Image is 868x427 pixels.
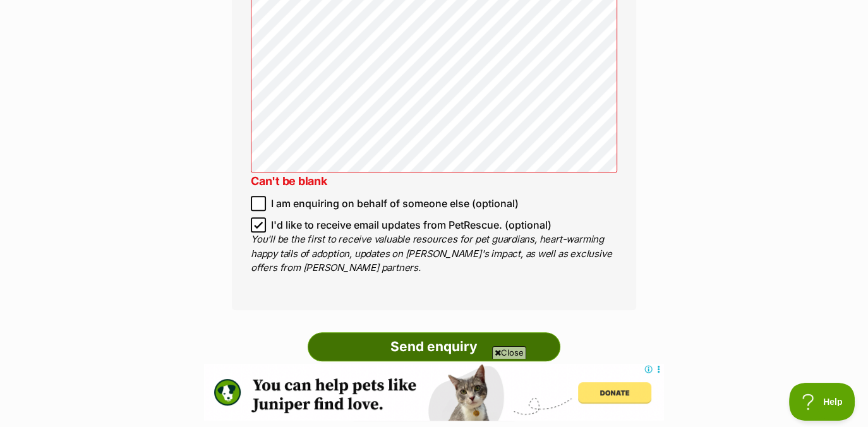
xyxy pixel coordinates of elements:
p: You'll be the first to receive valuable resources for pet guardians, heart-warming happy tails of... [251,232,617,275]
p: Can't be blank [251,172,617,189]
iframe: Advertisement [204,364,664,421]
span: I am enquiring on behalf of someone else (optional) [271,196,519,211]
span: I'd like to receive email updates from PetRescue. (optional) [271,217,552,232]
iframe: Help Scout Beacon - Open [789,383,855,421]
span: Close [492,346,526,359]
input: Send enquiry [308,332,560,361]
